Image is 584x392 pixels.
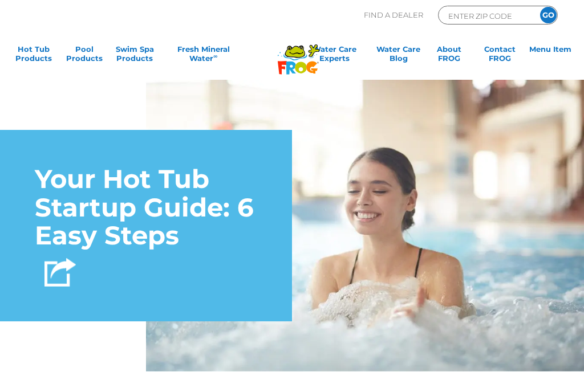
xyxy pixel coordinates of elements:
a: Fresh MineralWater∞ [163,44,244,67]
input: GO [540,7,557,23]
img: Frog Products Logo [271,30,326,75]
a: PoolProducts [62,44,107,67]
h1: Your Hot Tub Startup Guide: 6 Easy Steps [35,165,257,250]
a: Menu Item [528,44,573,67]
sup: ∞ [213,53,217,59]
p: Find A Dealer [364,6,423,24]
a: Hot TubProducts [11,44,56,67]
a: AboutFROG [427,44,472,67]
a: Swim SpaProducts [112,44,157,67]
a: Water CareExperts [298,44,371,67]
a: Water CareBlog [376,44,421,67]
img: Share [44,258,76,287]
a: ContactFROG [477,44,522,67]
